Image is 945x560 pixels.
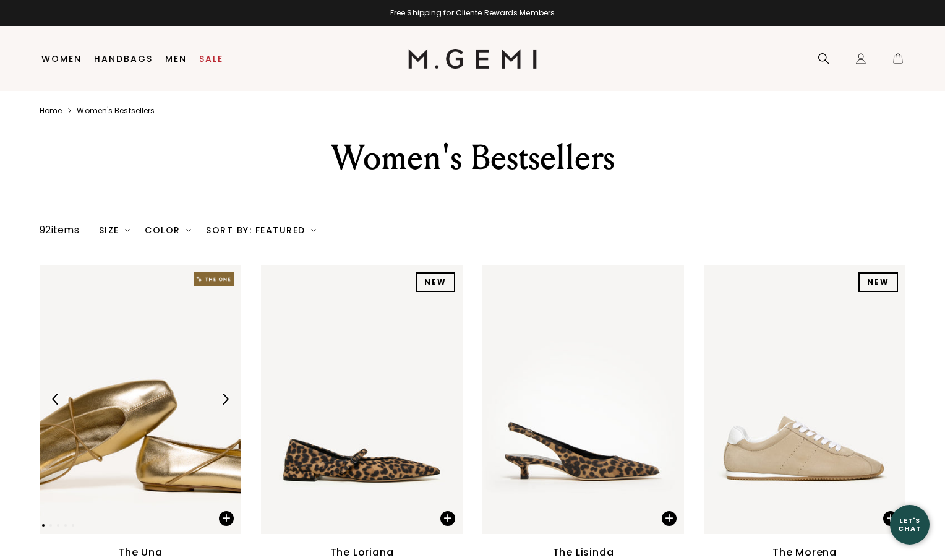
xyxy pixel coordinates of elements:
[165,54,187,64] a: Men
[890,517,930,532] div: Let's Chat
[416,272,455,292] div: NEW
[220,394,231,405] img: Next Arrow
[41,54,82,64] a: Women
[858,272,898,292] div: NEW
[258,136,687,180] div: Women's Bestsellers
[145,225,191,235] div: Color
[206,225,316,235] div: Sort By: Featured
[77,106,155,116] a: Women's bestsellers
[118,545,163,560] div: The Una
[186,228,191,233] img: chevron-down.svg
[194,272,234,286] img: The One tag
[125,228,130,233] img: chevron-down.svg
[40,106,62,116] a: Home
[408,49,537,69] img: M.Gemi
[261,265,463,534] img: The Loriana
[40,223,79,238] div: 92 items
[482,265,684,534] img: The Lisinda
[50,394,61,405] img: Previous Arrow
[99,225,130,235] div: Size
[199,54,223,64] a: Sale
[772,545,837,560] div: The Morena
[553,545,614,560] div: The Lisinda
[704,265,905,534] img: The Morena
[311,228,316,233] img: chevron-down.svg
[94,54,153,64] a: Handbags
[330,545,394,560] div: The Loriana
[40,265,241,534] img: The Una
